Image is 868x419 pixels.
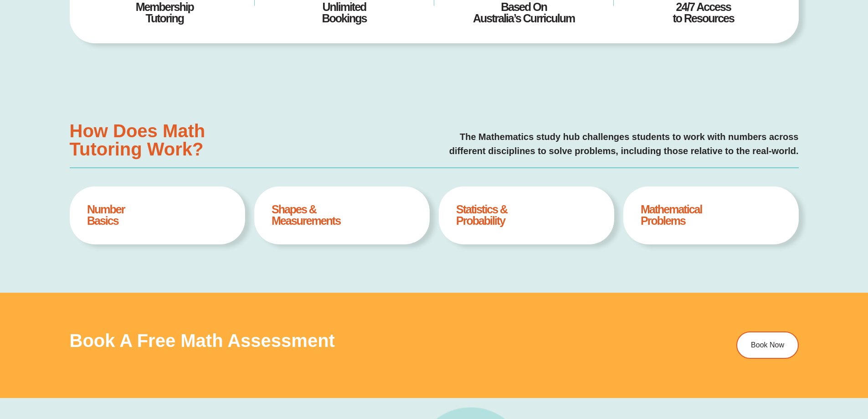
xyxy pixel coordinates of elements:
[627,1,780,24] h4: 24/7 Access to Resources
[87,204,227,227] h4: Number Basics
[268,1,421,24] h4: Unlimited Bookings
[272,204,412,227] h4: Shapes & Measurements
[258,1,271,14] button: Add or edit images
[641,204,781,227] h4: Mathematical Problems
[232,1,245,14] button: Text
[456,204,596,227] h4: Statistics & Probability
[448,1,600,24] h4: Based On Australia’s Curriculum
[89,1,241,24] h4: Membership Tutoring
[70,331,646,350] h3: Book a Free Math Assessment
[245,130,798,158] p: The Mathematics study hub challenges students to work with numbers across different disciplines t...
[96,1,109,14] span: of ⁨0⁩
[70,122,236,158] h3: How Does Math Tutoring Work?
[716,316,868,419] iframe: Chat Widget
[245,1,258,14] button: Draw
